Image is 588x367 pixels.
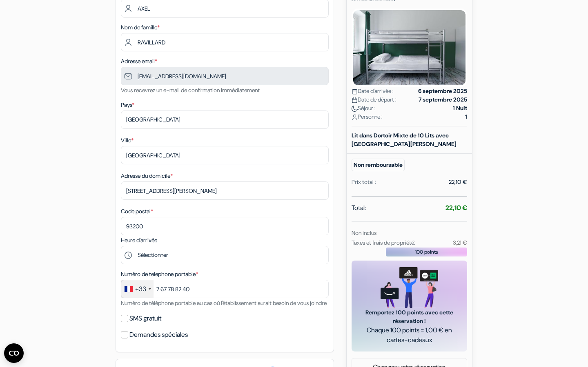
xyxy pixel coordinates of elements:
label: Code postal [121,207,153,216]
small: 3,21 € [453,239,467,246]
span: 100 points [415,248,438,256]
strong: 22,10 € [445,203,467,212]
input: Entrer le nom de famille [121,33,329,51]
img: gift_card_hero_new.png [381,267,438,308]
span: Chaque 100 points = 1,00 € en cartes-cadeaux [361,325,457,345]
label: Heure d'arrivée [121,236,157,245]
strong: 1 Nuit [453,104,467,113]
div: 22,10 € [449,178,467,186]
span: Personne : [352,113,383,121]
label: Numéro de telephone portable [121,270,198,279]
button: Ouvrir le widget CMP [4,343,24,363]
b: Lit dans Dortoir Mixte de 10 Lits avec [GEOGRAPHIC_DATA][PERSON_NAME] [352,132,457,148]
img: moon.svg [352,106,358,112]
input: 6 12 34 56 78 [121,280,329,298]
span: Date de départ : [352,95,396,104]
div: +33 [135,284,146,294]
small: Vous recevrez un e-mail de confirmation immédiatement [121,86,260,94]
label: Pays [121,101,134,109]
small: Numéro de téléphone portable au cas où l'établissement aurait besoin de vous joindre [121,299,327,307]
img: calendar.svg [352,88,358,95]
label: Adresse email [121,57,157,66]
span: Remportez 100 points avec cette réservation ! [361,308,457,325]
img: user_icon.svg [352,114,358,120]
strong: 1 [465,113,467,121]
small: Non inclus [352,229,376,237]
div: France: +33 [121,280,154,298]
div: Prix total : [352,178,376,186]
label: Ville [121,136,134,145]
strong: 7 septembre 2025 [419,95,467,104]
input: Entrer adresse e-mail [121,67,329,85]
span: Date d'arrivée : [352,87,394,95]
label: Demandes spéciales [129,329,188,340]
label: Adresse du domicile [121,172,173,180]
label: Nom de famille [121,23,160,32]
span: Séjour : [352,104,376,113]
img: calendar.svg [352,97,358,103]
strong: 6 septembre 2025 [418,87,467,95]
label: SMS gratuit [129,313,161,324]
span: Total: [352,203,366,213]
small: Non remboursable [352,159,405,171]
small: Taxes et frais de propriété: [352,239,415,246]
